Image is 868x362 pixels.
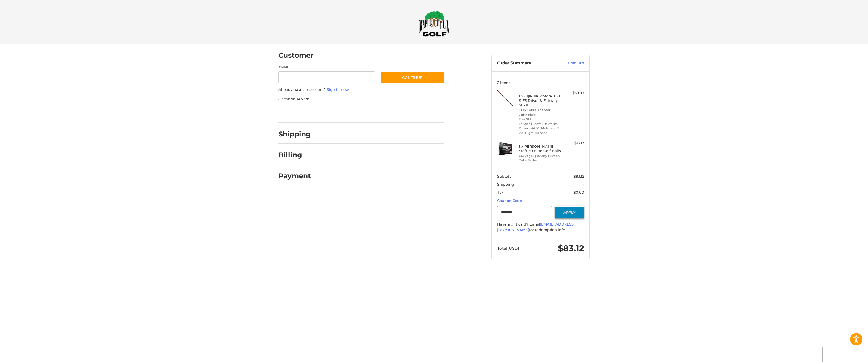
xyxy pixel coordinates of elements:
[278,172,311,180] h2: Payment
[323,107,365,117] iframe: PayPal-paylater
[497,222,584,232] div: Have a gift card? Email for redemption info.
[519,144,561,153] h4: 1 x [PERSON_NAME] Staff 50 Elite Golf Balls
[497,174,513,179] span: Subtotal
[558,243,584,253] span: $83.12
[519,154,561,158] li: Package Quantity 1 Dozen
[380,71,444,84] button: Continue
[497,246,519,251] span: Total (USD)
[497,80,584,85] h3: 2 Items
[519,113,561,117] li: Color Black
[562,141,584,146] div: $13.13
[278,87,444,92] p: Already have an account?
[497,198,522,203] a: Coupon Code
[277,107,318,117] iframe: PayPal-paypal
[278,130,311,138] h2: Shipping
[497,182,514,187] span: Shipping
[519,94,561,107] h4: 1 x Fujikura Motore X F1 & F3 Driver & Fairway Shaft
[562,90,584,96] div: $69.99
[370,107,411,117] iframe: PayPal-venmo
[278,51,314,60] h2: Customer
[497,222,575,232] a: [EMAIL_ADDRESS][DOMAIN_NAME]
[823,347,868,362] iframe: Google Customer Reviews
[519,122,561,135] li: Length | Shaft | Dexterity Driver - 44.5" | Motore X F1 70 | Right-Handed
[497,206,552,218] input: Gift Certificate or Coupon Code
[419,11,449,37] img: Maple Hill Golf
[519,117,561,122] li: Flex Stiff
[581,182,584,187] span: --
[574,190,584,194] span: $0.00
[278,65,375,70] label: Email
[497,61,556,66] h3: Order Summary
[519,108,561,113] li: Club Cobra Adapter
[574,174,584,179] span: $83.12
[556,61,584,66] a: Edit Cart
[497,190,503,194] span: Tax
[519,158,561,163] li: Color White
[278,97,444,102] p: Or continue with
[327,87,349,92] a: Sign in now
[278,151,311,159] h2: Billing
[555,206,584,218] button: Apply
